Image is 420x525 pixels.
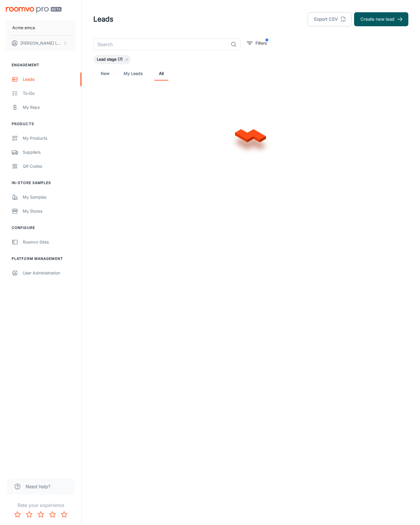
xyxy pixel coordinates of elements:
div: QR Codes [23,163,76,169]
div: To-do [23,90,76,97]
button: [PERSON_NAME] Leaptools [6,36,76,51]
div: My Samples [23,194,76,200]
div: Suppliers [23,149,76,155]
a: New [98,66,112,80]
button: filter [245,38,268,48]
input: Search [93,38,228,50]
button: Acme emca [6,20,76,35]
div: Lead stage (7) [93,55,131,64]
div: My Stores [23,208,76,214]
a: All [154,66,168,80]
p: [PERSON_NAME] Leaptools [20,40,62,46]
p: Filters [256,40,267,46]
div: My Reps [23,104,76,111]
img: Roomvo PRO Beta [6,7,62,13]
button: Export CSV [308,12,352,26]
button: Create new lead [354,12,408,26]
div: Leads [23,76,76,83]
span: Lead stage (7) [93,57,126,62]
p: Acme emca [12,24,35,31]
h1: Leads [93,14,113,24]
div: My Products [23,135,76,141]
a: My Leads [124,66,143,80]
